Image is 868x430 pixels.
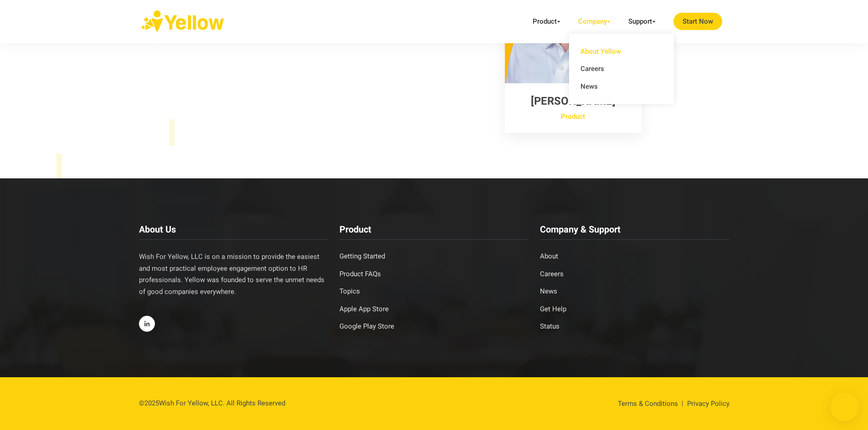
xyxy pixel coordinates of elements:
a: Privacy Policy [687,399,729,409]
a: Apple App Store [339,304,389,314]
a: Company [578,16,610,27]
p: © 2025 Wish For Yellow, LLC. All Rights Reserved [139,398,429,410]
h3: Product [339,224,529,240]
a: Careers [580,60,663,78]
img: image [113,77,231,195]
a: Status [540,321,560,332]
a: News [540,286,557,297]
img: logo [139,9,228,34]
a: About Yellow [580,43,663,61]
a: Google Play Store [339,321,394,332]
a: Topics [339,286,360,297]
span: Product [516,111,630,122]
a: News [580,78,663,96]
a: Support [628,16,655,27]
a: Getting Started [339,251,385,262]
p: Wish For Yellow, LLC is on a mission to provide the easiest and most practical employee engagemen... [139,251,329,298]
a: Start Now [673,13,722,30]
a: Get Help [540,304,566,314]
a: Product [533,16,560,27]
a: About [540,251,558,262]
a: Terms & Conditions [618,399,678,409]
h3: About Us [139,224,329,240]
a: Careers [540,269,564,279]
a: Product FAQs [339,269,381,279]
h3: [PERSON_NAME] [516,95,630,108]
h3: Company & Support [540,224,729,240]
